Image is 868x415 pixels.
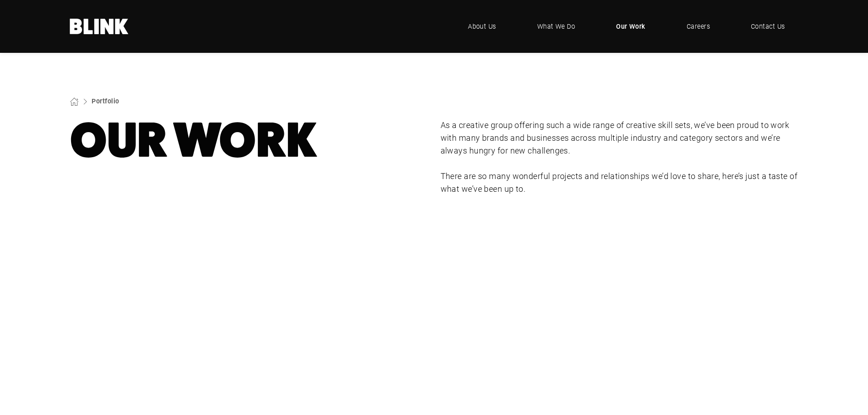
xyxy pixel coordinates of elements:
[70,19,129,34] a: Home
[454,13,510,40] a: About Us
[737,13,799,40] a: Contact Us
[602,13,659,40] a: Our Work
[441,170,799,195] p: There are so many wonderful projects and relationships we’d love to share, here’s just a taste of...
[468,21,496,31] span: About Us
[673,13,724,40] a: Careers
[751,21,785,31] span: Contact Us
[441,119,799,157] p: As a creative group offering such a wide range of creative skill sets, we’ve been proud to work w...
[616,21,646,31] span: Our Work
[92,97,119,105] a: Portfolio
[70,119,428,162] h1: Our Work
[537,21,575,31] span: What We Do
[687,21,710,31] span: Careers
[524,13,589,40] a: What We Do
